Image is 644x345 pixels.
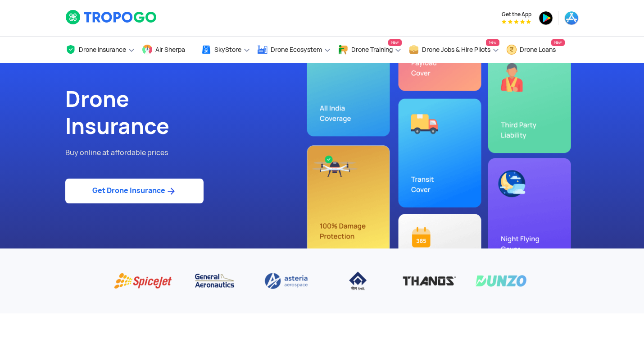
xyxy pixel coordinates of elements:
img: Spice Jet [114,271,172,291]
img: logoHeader.svg [65,9,158,25]
span: Drone Ecosystem [271,46,322,53]
span: Drone Loans [520,46,556,53]
img: IISCO Steel Plant [329,271,387,291]
img: Dunzo [472,271,530,291]
h1: Drone Insurance [65,86,315,140]
img: App Raking [502,19,531,24]
img: Asteria aerospace [257,271,315,291]
a: Drone Insurance [65,37,135,63]
a: Get Drone Insurance [65,179,204,203]
a: Drone Ecosystem [257,37,331,63]
span: Drone Training [351,46,393,53]
span: Air Sherpa [155,46,185,53]
a: Drone TrainingNew [338,37,402,63]
span: SkyStore [214,46,241,53]
a: SkyStore [201,37,250,63]
img: ic_arrow_forward_blue.svg [165,186,177,197]
img: ic_appstore.png [564,11,579,25]
img: ic_playstore.png [539,11,553,25]
span: New [551,39,565,46]
span: Get the App [502,11,531,18]
img: General Aeronautics [186,271,244,291]
p: Buy online at affordable prices [65,147,315,159]
a: Drone Jobs & Hire PilotsNew [408,37,499,63]
span: Drone Jobs & Hire Pilots [422,46,490,53]
a: Drone LoansNew [506,37,565,63]
span: New [486,39,499,46]
img: Thanos Technologies [400,271,458,291]
span: Drone Insurance [79,46,126,53]
a: Air Sherpa [142,37,194,63]
span: New [388,39,402,46]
